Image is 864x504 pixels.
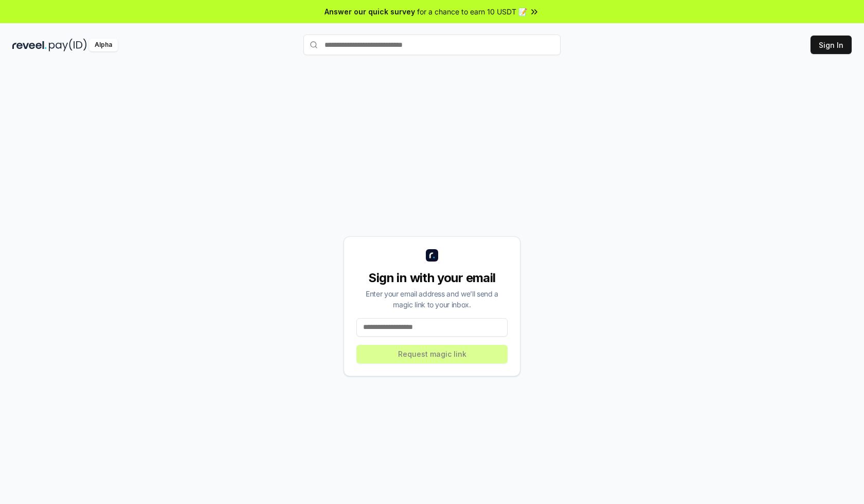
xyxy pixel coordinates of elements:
[356,288,508,310] div: Enter your email address and we’ll send a magic link to your inbox.
[356,270,508,286] div: Sign in with your email
[811,36,852,54] button: Sign In
[426,249,438,262] img: logo_small
[89,39,118,51] div: Alpha
[12,39,47,51] img: reveel_dark
[325,6,415,17] span: Answer our quick survey
[417,6,527,17] span: for a chance to earn 10 USDT 📝
[49,39,87,51] img: pay_id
